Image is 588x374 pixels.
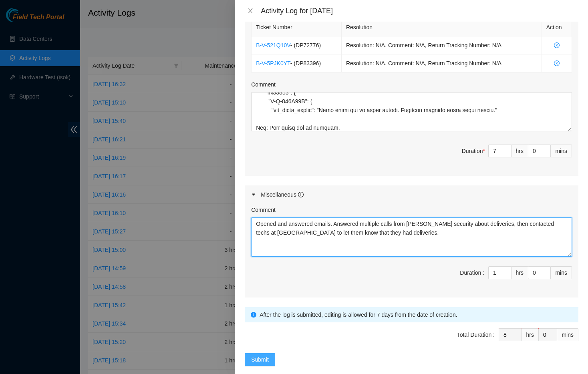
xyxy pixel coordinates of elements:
div: hrs [522,328,539,341]
span: info-circle [298,192,304,197]
div: mins [557,328,578,341]
td: Resolution: N/A, Comment: N/A, Return Tracking Number: N/A [342,54,542,72]
div: hrs [511,266,528,279]
a: B-V-521Q10V [256,42,290,48]
div: Duration [462,147,485,155]
span: - ( DP72776 ) [290,42,321,48]
div: Activity Log for [DATE] [261,6,578,15]
label: Comment [251,80,276,89]
span: caret-right [251,192,256,197]
a: B-V-5PJK0YT [256,60,290,66]
textarea: Comment [251,92,572,131]
span: close-circle [546,42,567,48]
th: Ticket Number [252,18,342,36]
button: Submit [245,353,275,366]
div: hrs [511,145,528,157]
label: Comment [251,205,276,214]
td: Resolution: N/A, Comment: N/A, Return Tracking Number: N/A [342,36,542,54]
div: Total Duration : [457,330,495,339]
span: info-circle [251,312,256,318]
div: Miscellaneous info-circle [245,185,578,204]
span: close [247,8,254,14]
div: Miscellaneous [261,190,304,199]
div: After the log is submitted, editing is allowed for 7 days from the date of creation. [260,310,572,319]
th: Action [542,18,572,36]
span: Submit [251,355,269,364]
button: Close [245,7,256,15]
div: Duration : [460,268,484,277]
span: - ( DP83396 ) [290,60,321,66]
th: Resolution [342,18,542,36]
span: close-circle [546,60,567,66]
div: mins [551,145,572,157]
textarea: Comment [251,217,572,257]
div: mins [551,266,572,279]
